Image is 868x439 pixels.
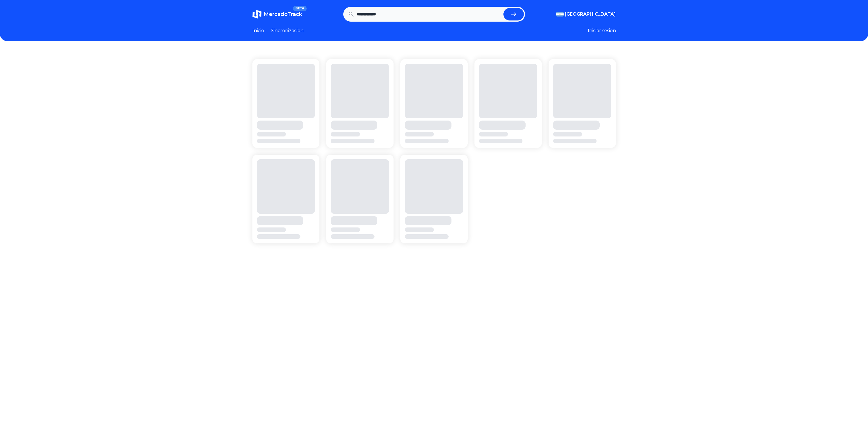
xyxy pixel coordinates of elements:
button: Iniciar sesion [588,27,616,34]
span: MercadoTrack [264,11,302,17]
a: MercadoTrackBETA [252,10,302,19]
span: BETA [293,6,306,11]
button: [GEOGRAPHIC_DATA] [556,11,616,18]
span: [GEOGRAPHIC_DATA] [565,11,616,18]
img: Argentina [556,12,564,16]
a: Inicio [252,27,264,34]
img: MercadoTrack [252,10,262,19]
a: Sincronizacion [271,27,304,34]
